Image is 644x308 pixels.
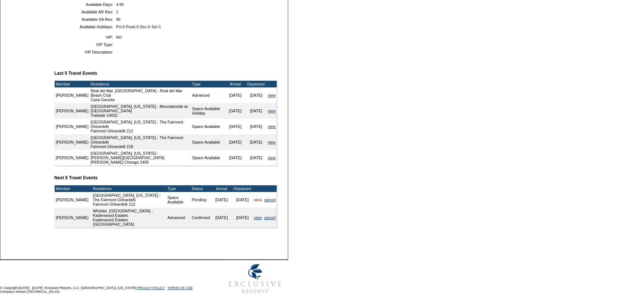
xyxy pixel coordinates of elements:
[211,208,232,228] td: [DATE]
[90,103,191,119] td: [GEOGRAPHIC_DATA], [US_STATE] - Mountainside at [GEOGRAPHIC_DATA] Trailside 14032
[246,81,267,87] td: Departure
[191,119,225,134] td: Space Available
[90,134,191,150] td: [GEOGRAPHIC_DATA], [US_STATE] - The Fairmont Ghirardelli Fairmont Ghirardelli 218
[55,87,90,103] td: [PERSON_NAME]
[268,93,276,97] a: view
[55,150,90,166] td: [PERSON_NAME]
[191,192,211,208] td: Pending
[55,134,90,150] td: [PERSON_NAME]
[90,81,191,87] td: Residence
[54,71,97,76] b: Last 5 Travel Events
[232,208,253,228] td: [DATE]
[166,208,191,228] td: Advanced
[191,185,211,192] td: Status
[246,134,267,150] td: [DATE]
[57,17,113,22] td: Available SA Res:
[57,25,113,29] td: Available Holidays:
[268,155,276,160] a: view
[54,175,98,180] b: Next 5 Travel Events
[246,103,267,119] td: [DATE]
[191,87,225,103] td: Advanced
[166,185,191,192] td: Type
[116,35,122,39] span: NO
[55,192,90,208] td: [PERSON_NAME]
[90,119,191,134] td: [GEOGRAPHIC_DATA], [US_STATE] - The Fairmont Ghirardelli Fairmont Ghirardelli 212
[191,150,225,166] td: Space Available
[246,87,267,103] td: [DATE]
[92,208,166,228] td: Whistler, [GEOGRAPHIC_DATA] - Kadenwood Estates Kadenwood Estates [GEOGRAPHIC_DATA]
[211,192,232,208] td: [DATE]
[168,286,193,290] a: TERMS OF USE
[55,103,90,119] td: [PERSON_NAME]
[191,134,225,150] td: Space Available
[232,185,253,192] td: Departure
[92,192,166,208] td: [GEOGRAPHIC_DATA], [US_STATE] - The Fairmont Ghirardelli Fairmont Ghirardelli 212
[268,124,276,129] a: view
[57,42,113,47] td: VIP Type:
[191,208,211,228] td: Confirmed
[57,10,113,14] td: Available AR Res:
[225,150,246,166] td: [DATE]
[166,192,191,208] td: Space Available
[254,215,262,220] a: view
[222,260,288,297] img: Exclusive Resorts
[246,119,267,134] td: [DATE]
[268,140,276,144] a: view
[55,81,90,87] td: Member
[57,35,113,39] td: VIP:
[254,198,262,202] a: view
[55,185,90,192] td: Member
[211,185,232,192] td: Arrival
[225,87,246,103] td: [DATE]
[264,215,276,220] a: cancel
[225,119,246,134] td: [DATE]
[225,134,246,150] td: [DATE]
[116,2,124,7] span: 4.00
[225,103,246,119] td: [DATE]
[116,17,120,22] span: 98
[55,208,90,228] td: [PERSON_NAME]
[191,81,225,87] td: Type
[232,192,253,208] td: [DATE]
[55,119,90,134] td: [PERSON_NAME]
[92,185,166,192] td: Residence
[90,150,191,166] td: [GEOGRAPHIC_DATA], [US_STATE] - [PERSON_NAME][GEOGRAPHIC_DATA] [PERSON_NAME] Chicago 2400
[268,109,276,113] a: view
[264,198,276,202] a: cancel
[116,10,118,14] span: 1
[191,103,225,119] td: Space Available Holiday
[57,2,113,7] td: Available Days:
[246,150,267,166] td: [DATE]
[225,81,246,87] td: Arrival
[137,286,165,290] a: PRIVACY POLICY
[90,87,191,103] td: Real del Mar, [GEOGRAPHIC_DATA] - Real del Mar Beach Club Casa Gaviota
[57,50,113,54] td: VIP Description:
[116,25,161,29] span: Pri:0 Peak:0 Sec:0 Sel:1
